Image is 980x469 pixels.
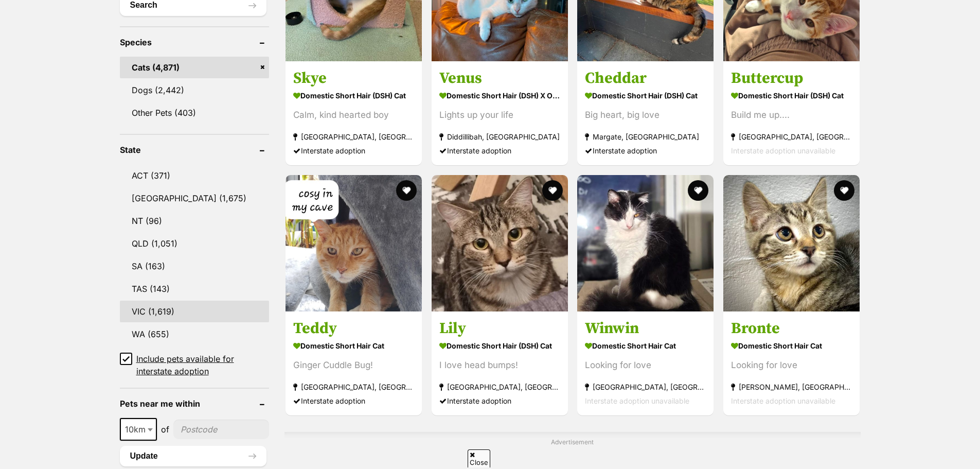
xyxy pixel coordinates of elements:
[585,130,706,144] strong: Margate, [GEOGRAPHIC_DATA]
[834,180,854,201] button: favourite
[585,144,706,158] div: Interstate adoption
[293,380,414,394] strong: [GEOGRAPHIC_DATA], [GEOGRAPHIC_DATA]
[173,420,270,439] input: postcode
[585,358,706,372] div: Looking for love
[293,68,414,88] h3: Skye
[439,319,560,338] h3: Lily
[120,323,270,345] a: WA (655)
[439,68,560,88] h3: Venus
[136,353,270,377] span: Include pets available for interstate adoption
[293,108,414,122] div: Calm, kind hearted boy
[293,338,414,353] strong: Domestic Short Hair Cat
[293,394,414,408] div: Interstate adoption
[293,319,414,338] h3: Teddy
[577,61,714,165] a: Cheddar Domestic Short Hair (DSH) Cat Big heart, big love Margate, [GEOGRAPHIC_DATA] Interstate a...
[293,130,414,144] strong: [GEOGRAPHIC_DATA], [GEOGRAPHIC_DATA]
[723,175,860,311] img: Bronte - Domestic Short Hair Cat
[293,358,414,372] div: Ginger Cuddle Bug!
[120,278,270,300] a: TAS (143)
[396,180,417,201] button: favourite
[439,108,560,122] div: Lights up your life
[161,423,169,436] span: of
[286,311,422,415] a: Teddy Domestic Short Hair Cat Ginger Cuddle Bug! [GEOGRAPHIC_DATA], [GEOGRAPHIC_DATA] Interstate ...
[120,210,270,232] a: NT (96)
[439,394,560,408] div: Interstate adoption
[120,38,270,47] header: Species
[585,396,689,405] span: Interstate adoption unavailable
[731,88,852,103] strong: Domestic Short Hair (DSH) Cat
[439,130,560,144] strong: Diddillibah, [GEOGRAPHIC_DATA]
[120,57,270,78] a: Cats (4,871)
[293,88,414,103] strong: Domestic Short Hair (DSH) Cat
[731,130,852,144] strong: [GEOGRAPHIC_DATA], [GEOGRAPHIC_DATA]
[121,422,156,437] span: 10km
[120,353,270,377] a: Include pets available for interstate adoption
[432,175,568,311] img: Lily - Domestic Short Hair (DSH) Cat
[731,396,835,405] span: Interstate adoption unavailable
[120,145,270,154] header: State
[577,311,714,415] a: Winwin Domestic Short Hair Cat Looking for love [GEOGRAPHIC_DATA], [GEOGRAPHIC_DATA] Interstate a...
[723,311,860,415] a: Bronte Domestic Short Hair Cat Looking for love [PERSON_NAME], [GEOGRAPHIC_DATA] Interstate adopt...
[577,175,714,311] img: Winwin - Domestic Short Hair Cat
[439,380,560,394] strong: [GEOGRAPHIC_DATA], [GEOGRAPHIC_DATA]
[731,358,852,372] div: Looking for love
[120,102,270,124] a: Other Pets (403)
[432,61,568,165] a: Venus Domestic Short Hair (DSH) x Oriental Shorthair Cat Lights up your life Diddillibah, [GEOGRA...
[439,144,560,158] div: Interstate adoption
[120,301,270,322] a: VIC (1,619)
[731,108,852,122] div: Build me up....
[120,233,270,254] a: QLD (1,051)
[723,61,860,165] a: Buttercup Domestic Short Hair (DSH) Cat Build me up.... [GEOGRAPHIC_DATA], [GEOGRAPHIC_DATA] Inte...
[120,418,157,441] span: 10km
[286,61,422,165] a: Skye Domestic Short Hair (DSH) Cat Calm, kind hearted boy [GEOGRAPHIC_DATA], [GEOGRAPHIC_DATA] In...
[731,319,852,338] h3: Bronte
[585,68,706,88] h3: Cheddar
[585,338,706,353] strong: Domestic Short Hair Cat
[120,446,267,466] button: Update
[120,187,270,209] a: [GEOGRAPHIC_DATA] (1,675)
[585,88,706,103] strong: Domestic Short Hair (DSH) Cat
[439,88,560,103] strong: Domestic Short Hair (DSH) x Oriental Shorthair Cat
[120,255,270,277] a: SA (163)
[688,180,708,201] button: favourite
[293,144,414,158] div: Interstate adoption
[468,449,490,467] span: Close
[286,175,422,311] img: Teddy - Domestic Short Hair Cat
[731,380,852,394] strong: [PERSON_NAME], [GEOGRAPHIC_DATA]
[120,165,270,186] a: ACT (371)
[731,338,852,353] strong: Domestic Short Hair Cat
[439,358,560,372] div: I love head bumps!
[585,380,706,394] strong: [GEOGRAPHIC_DATA], [GEOGRAPHIC_DATA]
[731,146,835,155] span: Interstate adoption unavailable
[120,79,270,101] a: Dogs (2,442)
[439,338,560,353] strong: Domestic Short Hair (DSH) Cat
[542,180,562,201] button: favourite
[432,311,568,415] a: Lily Domestic Short Hair (DSH) Cat I love head bumps! [GEOGRAPHIC_DATA], [GEOGRAPHIC_DATA] Inters...
[585,108,706,122] div: Big heart, big love
[731,68,852,88] h3: Buttercup
[585,319,706,338] h3: Winwin
[120,399,270,408] header: Pets near me within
